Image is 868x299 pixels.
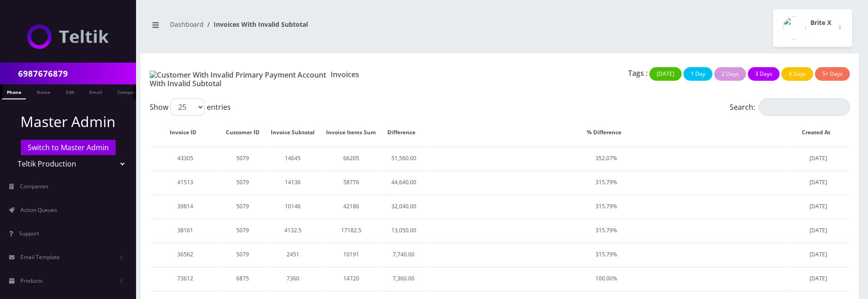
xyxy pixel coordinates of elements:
button: 4 Days [781,67,813,81]
td: 315.79% [426,219,787,242]
button: 2 Days [714,67,746,81]
td: [DATE] [788,147,849,170]
img: Teltik Production [27,25,109,49]
a: Dashboard [170,20,204,29]
button: 1 Day [683,67,712,81]
td: [DATE] [788,267,849,290]
td: 14136 [266,171,320,194]
td: 42186 [321,195,381,218]
td: [DATE] [788,219,849,242]
td: 66205 [321,147,381,170]
td: 38161 [151,219,220,242]
h1: Invoices With Invalid Subtotal [150,70,374,88]
td: 100.00% [426,267,787,290]
a: SIM [61,84,78,98]
span: Support [19,230,39,237]
img: Customer With Invalid Primary Payment Account [150,71,326,79]
label: Search: [730,98,850,116]
td: 51,560.00 [382,147,425,170]
td: [DATE] [788,171,849,194]
td: 41513 [151,171,220,194]
td: 36562 [151,243,220,266]
td: 315.79% [426,171,787,194]
td: 32,040.00 [382,195,425,218]
th: Invoice Subtotal [266,119,320,146]
td: [DATE] [788,243,849,266]
label: Show entries [150,98,231,116]
td: 4132.5 [266,219,320,242]
td: 315.79% [426,243,787,266]
td: 44,640.00 [382,171,425,194]
button: 5+ Days [815,67,850,81]
td: 6875 [221,267,265,290]
p: Tags : [628,68,648,78]
td: 5079 [221,219,265,242]
span: Action Queues [20,206,57,214]
td: 73612 [151,267,220,290]
input: Search [18,65,134,82]
li: Invoices With Invalid Subtotal [204,20,308,29]
a: Email [85,84,107,98]
td: 14720 [321,267,381,290]
a: Name [32,84,55,98]
input: Search: [759,98,850,116]
th: % Difference: activate to sort column ascending [426,119,787,146]
td: 7360 [266,267,320,290]
select: Showentries [171,98,205,116]
span: Email Template [20,253,60,261]
td: 315.79% [426,195,787,218]
th: Difference: activate to sort column ascending [382,119,425,146]
th: Invoice ID: activate to sort column ascending [151,119,220,146]
td: 10191 [321,243,381,266]
h2: Brite X [810,19,831,27]
td: 13,050.00 [382,219,425,242]
a: Switch to Master Admin [21,140,116,155]
td: 352.07% [426,147,787,170]
td: [DATE] [788,195,849,218]
td: 5079 [221,195,265,218]
span: Products [20,277,43,284]
td: 2451 [266,243,320,266]
span: Companies [20,182,49,190]
button: 3 Days [748,67,780,81]
a: Company [113,84,143,98]
button: [DATE] [649,67,682,81]
td: 58776 [321,171,381,194]
td: 5079 [221,243,265,266]
th: Created At: activate to sort column ascending [788,119,849,146]
nav: breadcrumb [147,15,493,41]
th: Customer ID [221,119,265,146]
td: 17182.5 [321,219,381,242]
th: Invoice Items Sum [321,119,381,146]
button: Brite X [773,9,852,47]
a: Phone [2,84,26,99]
td: 43305 [151,147,220,170]
td: 7,360.00 [382,267,425,290]
td: 5079 [221,171,265,194]
td: 7,740.00 [382,243,425,266]
td: 39814 [151,195,220,218]
td: 5079 [221,147,265,170]
td: 10146 [266,195,320,218]
td: 14645 [266,147,320,170]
